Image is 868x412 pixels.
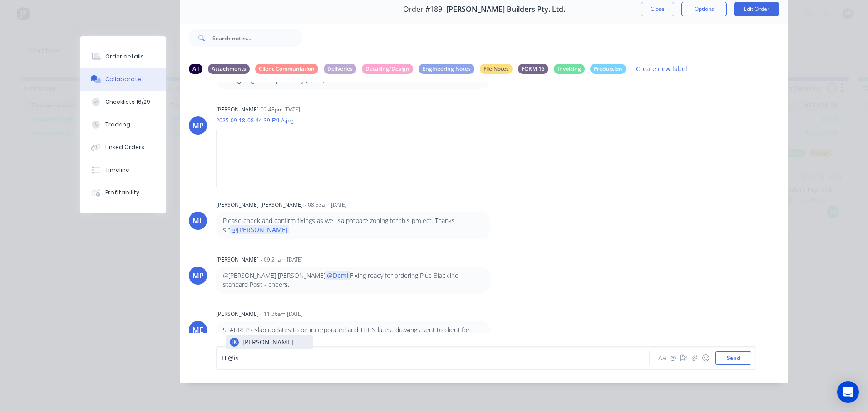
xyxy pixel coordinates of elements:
div: ME [192,325,203,335]
span: Order #189 - [403,5,446,14]
button: Send [715,351,751,365]
p: [PERSON_NAME] [242,337,293,347]
div: All [189,64,202,74]
div: - 08:53am [DATE] [305,201,347,209]
div: [PERSON_NAME] [216,106,259,114]
div: Deliveries [324,64,356,74]
div: Tracking [105,121,130,129]
div: [PERSON_NAME] [PERSON_NAME] [216,201,303,209]
button: Aa [656,353,667,364]
div: IK [232,339,237,345]
p: Please check and confirm fixings as well sa prepare zoning for this project. Thanks sir [223,216,483,235]
div: MP [192,270,204,281]
div: Invoicing [554,64,585,74]
div: Profitability [105,189,139,197]
span: @Demi [325,271,350,280]
button: Linked Orders [80,136,166,159]
input: Search notes... [212,29,302,47]
div: File Notes [480,64,513,74]
div: [PERSON_NAME] [216,310,259,318]
p: STAT REP - slab updates to be incorporated and THEN latest drawings sent to client for approval. ... [223,325,483,344]
button: @ [667,353,678,364]
div: Production [590,64,626,74]
div: - 11:36am [DATE] [261,310,303,318]
button: Options [681,2,727,16]
div: Open Intercom Messenger [837,381,859,403]
div: ML [192,215,203,226]
div: - 09:21am [DATE] [261,256,303,264]
button: Edit Order [734,2,779,16]
span: Hi [222,354,228,362]
div: Collaborate [105,75,141,83]
div: Attachments [208,64,250,74]
div: MP [192,120,204,131]
div: FORM 15 [518,64,548,74]
button: ☺ [700,353,711,364]
button: Create new label [631,63,692,75]
div: Order details [105,53,144,61]
p: 2025-09-18_08-44-39-FYI-A.jpg [216,116,294,124]
div: Checklists 16/29 [105,98,150,106]
button: Timeline [80,159,166,181]
div: Engineering Notes [419,64,474,74]
div: Linked Orders [105,143,144,151]
button: Order details [80,45,166,68]
button: Checklists 16/29 [80,91,166,113]
button: Tracking [80,113,166,136]
div: Client Communiation [255,64,318,74]
div: Timeline [105,166,129,174]
span: @[PERSON_NAME] [230,225,289,234]
span: @is [228,354,239,362]
span: [PERSON_NAME] Builders Pty. Ltd. [446,5,565,14]
button: Close [641,2,674,16]
div: [PERSON_NAME] [216,256,259,264]
p: @[PERSON_NAME] [PERSON_NAME] Fixing ready for ordering Plus Blackline standard Post - cheers. [223,271,483,290]
button: Profitability [80,181,166,204]
div: Detailing/Design [362,64,413,74]
button: Collaborate [80,68,166,91]
div: 02:48pm [DATE] [261,106,300,114]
